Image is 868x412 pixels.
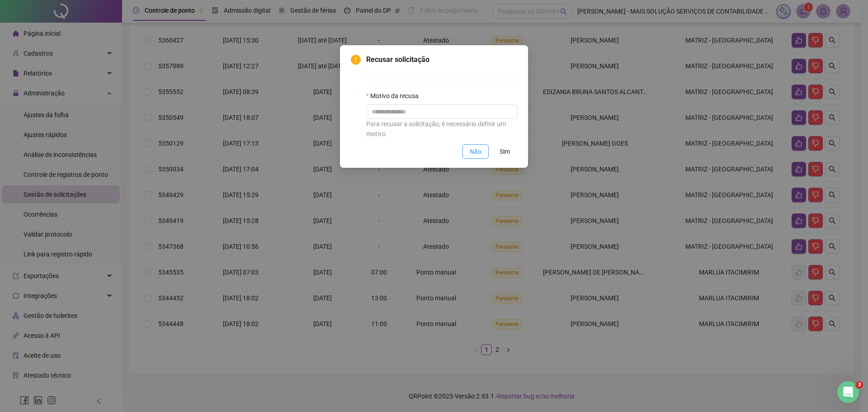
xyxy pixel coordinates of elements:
label: Motivo da recusa [366,91,425,101]
span: Não [470,147,481,156]
span: exclamation-circle [351,55,361,65]
iframe: Intercom live chat [837,381,859,403]
div: Para recusar a solicitação, é necessário definir um motivo [366,119,517,139]
span: 3 [856,381,863,388]
button: Sim [492,144,517,159]
span: Recusar solicitação [366,54,517,65]
button: Não [462,144,489,159]
span: Sim [500,147,510,156]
